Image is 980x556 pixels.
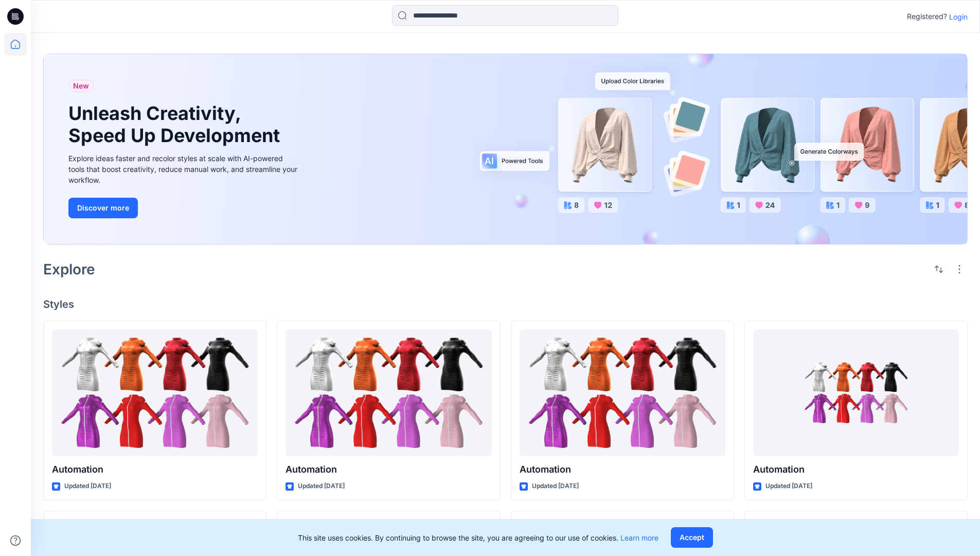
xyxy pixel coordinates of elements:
[907,10,947,23] p: Registered?
[671,527,713,548] button: Accept
[64,481,111,492] p: Updated [DATE]
[52,329,258,457] a: Automation
[765,481,812,492] p: Updated [DATE]
[43,298,968,310] h4: Styles
[753,462,959,477] p: Automation
[68,102,284,147] h1: Unleash Creativity, Speed Up Development
[286,329,491,457] a: Automation
[43,261,95,277] h2: Explore
[52,462,258,477] p: Automation
[532,481,579,492] p: Updated [DATE]
[620,533,658,542] a: Learn more
[298,481,345,492] p: Updated [DATE]
[949,11,968,22] p: Login
[68,198,138,218] button: Discover more
[68,153,300,185] div: Explore ideas faster and recolor styles at scale with AI-powered tools that boost creativity, red...
[520,329,725,457] a: Automation
[753,329,959,457] a: Automation
[286,462,491,477] p: Automation
[298,532,658,543] p: This site uses cookies. By continuing to browse the site, you are agreeing to our use of cookies.
[73,80,89,92] span: New
[520,462,725,477] p: Automation
[68,198,300,218] a: Discover more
